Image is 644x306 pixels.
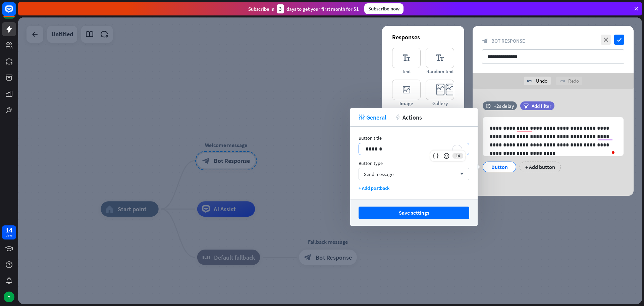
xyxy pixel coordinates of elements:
[402,114,422,121] span: Actions
[556,77,582,85] div: Redo
[524,77,551,85] div: Undo
[359,207,469,219] button: Save settings
[359,160,469,166] div: Button type
[488,162,511,172] div: Button
[277,4,284,13] div: 3
[364,3,404,14] div: Subscribe now
[366,114,386,121] span: General
[601,35,611,45] i: close
[5,3,25,23] button: Open LiveChat chat widget
[6,227,12,233] div: 14
[527,78,533,84] i: undo
[486,103,491,108] i: time
[364,171,393,177] span: Send message
[457,172,464,176] i: arrow_down
[6,233,12,238] div: days
[523,103,529,108] i: filter
[483,117,623,156] div: To enrich screen reader interactions, please activate Accessibility in Grammarly extension settings
[494,103,514,109] div: +2s delay
[2,225,16,239] a: 14 days
[491,38,525,44] span: Bot Response
[559,78,565,84] i: redo
[520,162,561,172] div: + Add button
[532,103,551,109] span: Add filter
[614,35,624,45] i: check
[395,114,401,120] i: action
[482,38,488,44] i: block_bot_response
[4,292,14,302] div: Y
[359,114,365,120] i: tweak
[248,4,359,13] div: Subscribe in days to get your first month for $1
[359,135,469,141] div: Button title
[359,185,469,191] div: + Add postback
[359,143,469,155] div: To enrich screen reader interactions, please activate Accessibility in Grammarly extension settings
